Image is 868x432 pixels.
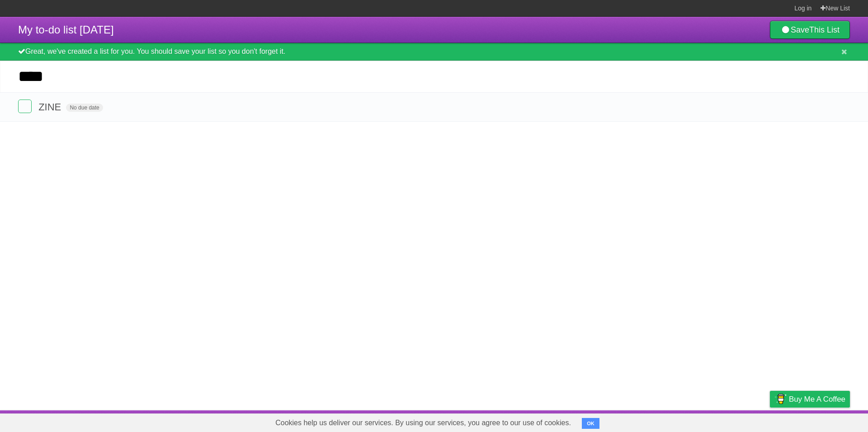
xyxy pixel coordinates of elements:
span: My to-do list [DATE] [18,24,114,36]
a: SaveThis List [770,21,850,39]
b: This List [809,25,840,34]
label: Star task [795,100,812,114]
a: About [650,413,669,430]
button: OK [582,418,599,429]
a: Suggest a feature [793,413,850,430]
span: ZINE [38,101,63,113]
span: No due date [66,104,103,112]
a: Privacy [758,413,782,430]
label: Done [18,100,32,113]
span: Cookies help us deliver our services. By using our services, you agree to our use of cookies. [266,414,580,432]
a: Buy me a coffee [770,391,850,408]
a: Developers [679,413,716,430]
span: Buy me a coffee [789,391,845,407]
a: Terms [727,413,747,430]
img: Buy me a coffee [774,391,787,407]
